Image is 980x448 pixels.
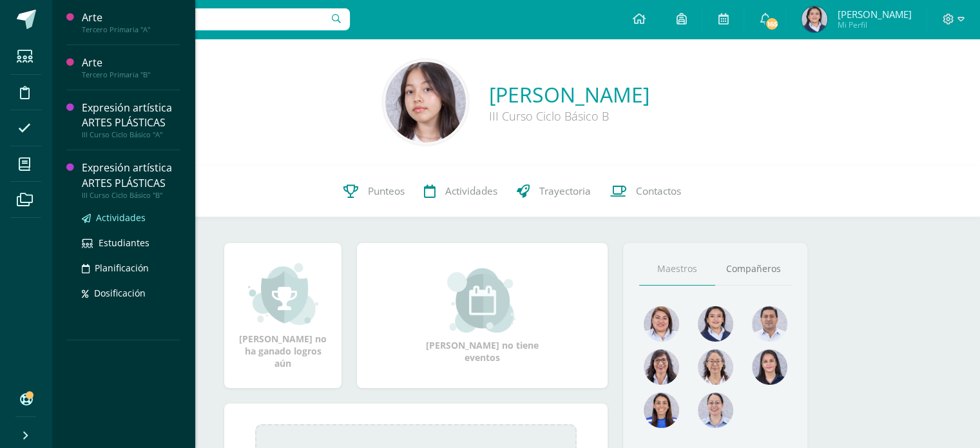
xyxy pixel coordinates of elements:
span: Contactos [636,184,681,198]
img: 6bc5668d4199ea03c0854e21131151f7.png [752,349,787,385]
a: Compañeros [715,253,791,286]
div: [PERSON_NAME] no tiene eventos [418,268,547,364]
a: Dosificación [82,286,180,300]
a: Estudiantes [82,235,180,250]
span: Actividades [96,211,146,224]
input: Busca un usuario... [60,8,350,30]
span: Dosificación [94,287,146,299]
div: [PERSON_NAME] no ha ganado logros aún [237,262,329,369]
div: Tercero Primaria "A" [82,25,180,34]
a: Expresión artística ARTES PLÁSTICASIII Curso Ciclo Básico "A" [82,101,180,139]
div: III Curso Ciclo Básico B [489,108,649,124]
a: Actividades [414,166,507,217]
div: Arte [82,10,180,25]
div: III Curso Ciclo Básico "A" [82,130,180,139]
a: Expresión artística ARTES PLÁSTICASIII Curso Ciclo Básico "B" [82,161,180,199]
span: Actividades [445,184,497,198]
a: Trayectoria [507,166,600,217]
div: Expresión artística ARTES PLÁSTICAS [82,161,180,190]
img: 0e5799bef7dad198813e0c5f14ac62f9.png [698,349,733,385]
a: Maestros [639,253,715,286]
span: Planificación [95,262,149,274]
div: Expresión artística ARTES PLÁSTICAS [82,101,180,130]
img: achievement_small.png [248,262,318,326]
a: Planificación [82,260,180,275]
span: Punteos [368,184,405,198]
img: 915cdc7588786fd8223dd02568f7fda0.png [644,306,679,342]
a: Punteos [334,166,414,217]
div: Tercero Primaria "B" [82,70,180,79]
img: 2d6d27342f92958193c038c70bd392c6.png [698,393,733,428]
div: Arte [82,55,180,70]
img: 08eff04ee6d70b1cd49cfad341bc5868.png [385,62,466,142]
span: 165 [765,17,779,31]
span: [PERSON_NAME] [837,8,911,21]
a: [PERSON_NAME] [489,81,649,108]
img: 38f1825733c6dbe04eae57747697107f.png [698,306,733,342]
span: Estudiantes [99,237,149,249]
img: e4c60777b6b4805822e873edbf202705.png [644,349,679,385]
img: a5c04a697988ad129bdf05b8f922df21.png [644,393,679,428]
div: III Curso Ciclo Básico "B" [82,191,180,200]
a: Actividades [82,210,180,225]
img: event_small.png [447,268,517,333]
span: Trayectoria [539,184,591,198]
a: ArteTercero Primaria "B" [82,55,180,79]
span: Mi Perfil [837,19,911,30]
a: Contactos [600,166,691,217]
a: ArteTercero Primaria "A" [82,10,180,34]
img: 8031ff02cdbf27b1e92c1b01252b7000.png [802,6,827,32]
img: 9a0812c6f881ddad7942b4244ed4a083.png [752,306,787,342]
